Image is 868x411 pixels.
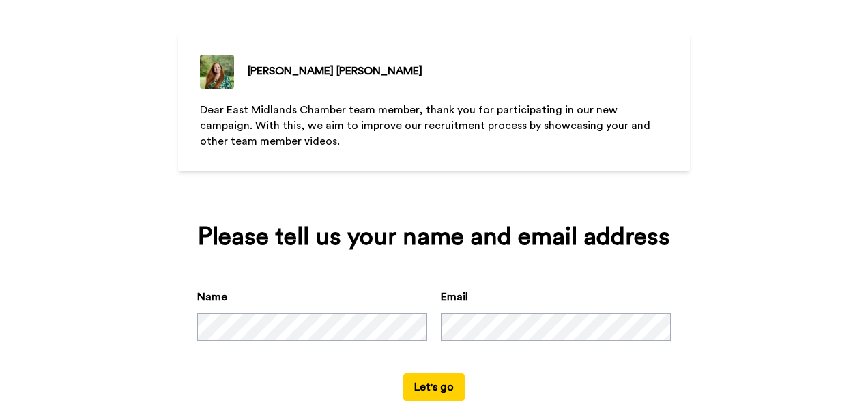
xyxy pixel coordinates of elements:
[403,373,465,401] button: Let's go
[197,289,227,305] label: Name
[200,104,653,147] span: Dear East Midlands Chamber team member, thank you for participating in our new campaign. With thi...
[441,289,468,305] label: Email
[197,223,671,251] div: Please tell us your name and email address
[248,63,422,79] div: [PERSON_NAME] [PERSON_NAME]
